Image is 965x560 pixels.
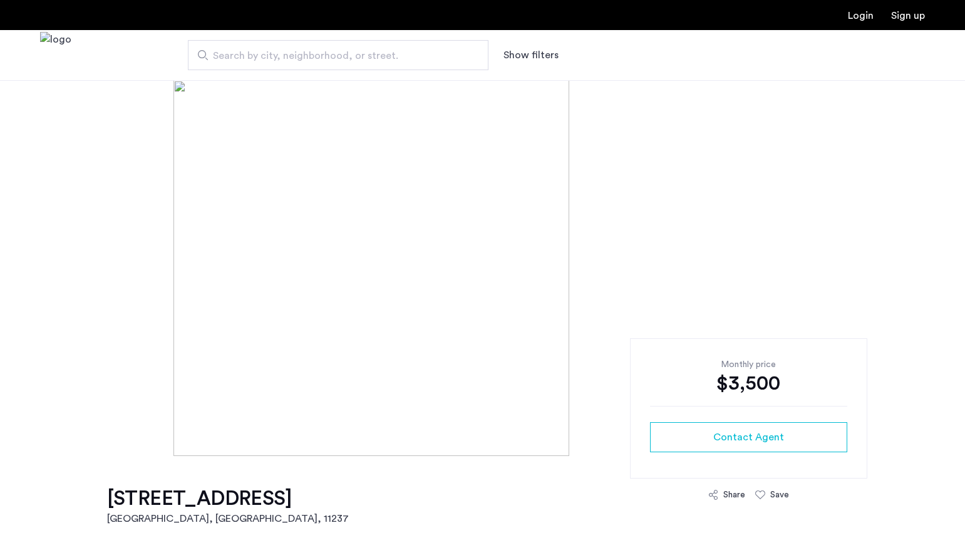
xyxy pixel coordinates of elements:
div: Monthly price [650,358,847,371]
button: button [650,422,847,452]
button: Show or hide filters [503,48,559,63]
div: $3,500 [650,371,847,396]
div: Save [770,489,789,501]
img: [object%20Object] [173,80,791,456]
a: Cazamio Logo [40,32,71,79]
h1: [STREET_ADDRESS] [107,486,349,511]
input: Apartment Search [188,40,488,70]
h2: [GEOGRAPHIC_DATA], [GEOGRAPHIC_DATA] , 11237 [107,511,349,526]
span: Search by city, neighborhood, or street. [213,48,453,63]
img: logo [40,32,71,79]
span: Contact Agent [713,430,784,445]
a: Registration [891,11,925,21]
a: [STREET_ADDRESS][GEOGRAPHIC_DATA], [GEOGRAPHIC_DATA], 11237 [107,486,349,526]
a: Login [848,11,874,21]
div: Share [723,489,745,501]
